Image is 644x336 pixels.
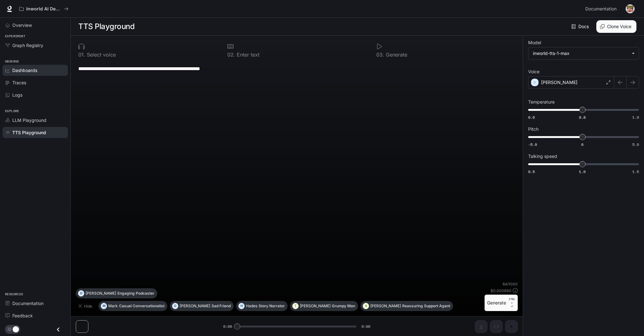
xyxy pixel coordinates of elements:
p: [PERSON_NAME] [370,304,401,308]
a: Graph Registry [3,40,68,51]
p: Generate [384,52,407,57]
p: Mark [108,304,118,308]
span: 1.5 [632,169,639,174]
p: Inworld AI Demos [26,6,62,12]
div: inworld-tts-1-max [528,47,639,59]
button: All workspaces [16,3,71,15]
div: D [78,288,84,298]
button: Clone Voice [596,20,636,33]
a: Logs [3,89,68,100]
span: -5.0 [528,142,537,147]
p: Story Narrator [259,304,285,308]
span: 1.0 [579,169,586,174]
p: Engaging Podcaster [117,291,154,295]
p: Voice [528,69,540,74]
a: Documentation [583,3,621,15]
button: T[PERSON_NAME]Grumpy Man [290,301,358,311]
span: 1.0 [632,115,639,120]
p: 64 / 1000 [503,281,518,287]
p: 0 3 . [376,52,384,57]
p: [PERSON_NAME] [300,304,331,308]
p: $ 0.000640 [491,288,511,293]
button: User avatar [624,3,636,15]
img: User avatar [626,4,635,13]
p: Pitch [528,127,539,131]
span: 0.6 [528,115,535,120]
div: M [101,301,107,311]
span: Logs [12,92,22,98]
span: Overview [12,22,32,28]
button: Hide [76,301,96,311]
p: ⏎ [509,297,515,309]
p: Hades [246,304,257,308]
button: HHadesStory Narrator [236,301,288,311]
p: Temperature [528,100,555,104]
a: Overview [3,20,68,31]
p: Casual Conversationalist [119,304,164,308]
p: Model [528,40,541,45]
span: Traces [12,79,26,86]
a: LLM Playground [3,115,68,126]
span: LLM Playground [12,117,46,123]
a: Feedback [3,310,68,321]
h1: TTS Playground [78,20,134,33]
span: 0 [581,142,583,147]
p: Grumpy Man [332,304,355,308]
div: T [293,301,298,311]
span: Feedback [12,312,33,319]
span: 5.0 [632,142,639,147]
p: 0 1 . [78,52,85,57]
span: Dashboards [12,67,37,74]
div: H [239,301,244,311]
span: Documentation [585,5,617,13]
a: TTS Playground [3,127,68,138]
p: Talking speed [528,154,557,159]
p: [PERSON_NAME] [541,79,577,86]
a: Dashboards [3,65,68,76]
div: O [172,301,178,311]
p: Select voice [85,52,116,57]
button: Close drawer [51,323,65,336]
p: CTRL + [509,297,515,305]
a: Traces [3,77,68,88]
a: Docs [570,20,591,33]
button: A[PERSON_NAME]Reassuring Support Agent [361,301,453,311]
div: A [363,301,369,311]
span: Documentation [12,300,44,307]
button: GenerateCTRL +⏎ [485,295,518,311]
a: Documentation [3,298,68,309]
span: TTS Playground [12,129,46,136]
p: Sad Friend [212,304,231,308]
span: 0.8 [579,115,586,120]
span: 0.5 [528,169,535,174]
button: MMarkCasual Conversationalist [98,301,167,311]
p: [PERSON_NAME] [86,291,116,295]
div: inworld-tts-1-max [533,50,629,57]
span: Graph Registry [12,42,43,49]
p: [PERSON_NAME] [180,304,210,308]
button: O[PERSON_NAME]Sad Friend [170,301,234,311]
p: Enter text [235,52,259,57]
button: D[PERSON_NAME]Engaging Podcaster [76,288,157,298]
p: 0 2 . [227,52,235,57]
span: Dark mode toggle [13,326,19,333]
p: Reassuring Support Agent [402,304,450,308]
